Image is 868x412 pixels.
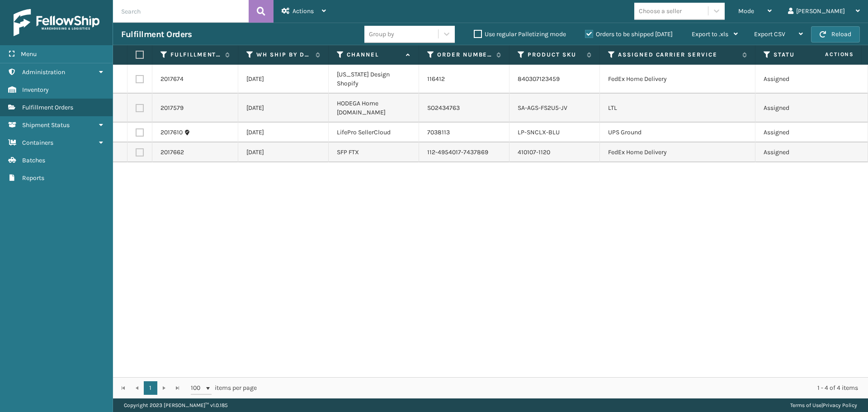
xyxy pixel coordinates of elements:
img: logo [14,9,99,36]
span: Mode [738,7,754,15]
td: [DATE] [238,65,329,94]
a: LP-SNCLX-BLU [518,128,560,136]
a: 2017662 [160,148,184,157]
td: [DATE] [238,94,329,123]
label: Status [774,51,828,59]
td: FedEx Home Delivery [600,142,755,162]
span: Export CSV [754,30,785,38]
span: 100 [191,384,204,393]
label: Order Number [437,51,492,59]
span: Export to .xls [692,30,728,38]
div: Group by [369,29,394,39]
label: WH Ship By Date [256,51,311,59]
h3: Fulfillment Orders [121,29,192,40]
label: Fulfillment Order Id [170,51,221,59]
a: SA-AGS-FS2U5-JV [518,104,567,112]
a: Terms of Use [790,402,821,408]
td: SFP FTX [329,142,419,162]
td: FedEx Home Delivery [600,65,755,94]
label: Channel [347,51,401,59]
div: Choose a seller [639,6,682,16]
td: [DATE] [238,142,329,162]
label: Product SKU [528,51,582,59]
a: 410107-1120 [518,148,550,156]
td: Assigned [755,123,846,142]
td: HODEGA Home [DOMAIN_NAME] [329,94,419,123]
span: Fulfillment Orders [22,104,73,111]
td: [US_STATE] Design Shopify [329,65,419,94]
label: Orders to be shipped [DATE] [585,30,673,38]
span: Administration [22,68,65,76]
p: Copyright 2023 [PERSON_NAME]™ v 1.0.185 [124,398,228,412]
span: Containers [22,139,53,147]
td: Assigned [755,65,846,94]
span: Batches [22,156,45,164]
a: 2017579 [160,104,184,113]
button: Reload [811,26,860,43]
div: 1 - 4 of 4 items [269,384,858,393]
td: LTL [600,94,755,123]
a: 840307123459 [518,75,560,83]
span: Reports [22,174,44,182]
td: LifePro SellerCloud [329,123,419,142]
span: Inventory [22,86,49,94]
div: | [790,398,857,412]
span: Actions [292,7,314,15]
a: Privacy Policy [823,402,857,408]
label: Assigned Carrier Service [618,51,738,59]
span: Actions [797,47,859,62]
td: 112-4954017-7437869 [419,142,509,162]
td: Assigned [755,142,846,162]
td: 116412 [419,65,509,94]
span: Shipment Status [22,121,70,129]
td: UPS Ground [600,123,755,142]
td: SO2434763 [419,94,509,123]
label: Use regular Palletizing mode [474,30,566,38]
a: 1 [144,381,157,395]
td: 7038113 [419,123,509,142]
td: Assigned [755,94,846,123]
span: items per page [191,381,257,395]
a: 2017674 [160,75,184,84]
td: [DATE] [238,123,329,142]
a: 2017610 [160,128,183,137]
span: Menu [21,50,37,58]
